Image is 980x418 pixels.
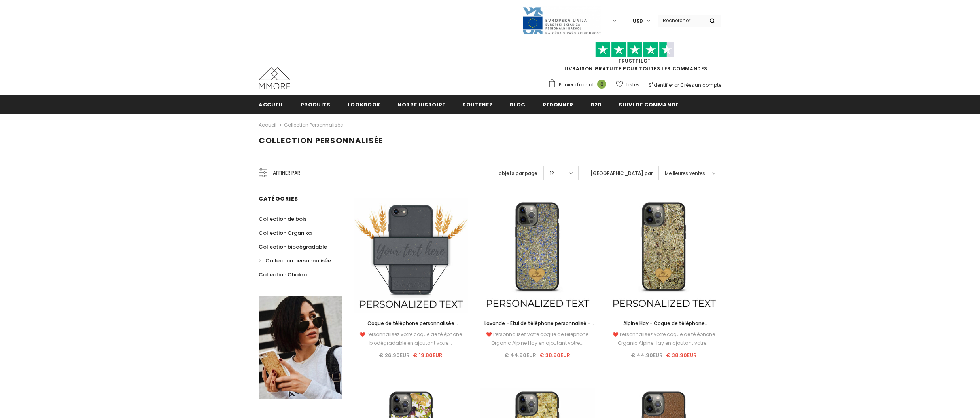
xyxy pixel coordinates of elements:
span: Collection personnalisée [259,135,383,146]
span: Suivi de commande [619,101,679,108]
span: € 44.90EUR [631,351,663,359]
span: Panier d'achat [559,81,594,89]
img: Cas MMORE [259,67,290,89]
a: Panier d'achat 0 [548,79,610,91]
span: Lavande - Etui de téléphone personnalisé - Cadeau personnalisé [484,320,594,335]
div: ❤️ Personnalisez votre coque de téléphone Organic Alpine Hay en ajoutant votre... [480,330,595,348]
span: € 38.90EUR [666,351,697,359]
a: Collection biodégradable [259,240,327,254]
label: objets par page [499,169,537,177]
a: Notre histoire [397,95,445,113]
span: 0 [597,80,606,89]
a: Créez un compte [680,82,721,88]
a: S'identifier [649,82,673,88]
span: B2B [590,101,602,108]
a: Blog [509,95,526,113]
a: Alpine Hay - Coque de téléphone personnalisée - Cadeau personnalisé [607,319,721,328]
span: Lookbook [348,101,380,108]
span: Collection Organika [259,229,312,237]
span: Collection de bois [259,215,306,223]
span: Blog [509,101,526,108]
a: Collection personnalisée [284,122,343,128]
span: USD [633,17,643,25]
span: Alpine Hay - Coque de téléphone personnalisée - Cadeau personnalisé [618,320,710,335]
span: Coque de téléphone personnalisée biodégradable - Noire [367,320,458,335]
div: ❤️ Personnalisez votre coque de téléphone Organic Alpine Hay en ajoutant votre... [607,330,721,348]
a: Javni Razpis [522,17,601,24]
a: Collection de bois [259,212,306,226]
a: TrustPilot [618,57,651,64]
a: soutenez [462,95,492,113]
span: Produits [301,101,331,108]
span: LIVRAISON GRATUITE POUR TOUTES LES COMMANDES [548,46,721,72]
span: Collection Chakra [259,271,307,278]
img: Javni Razpis [522,6,601,35]
span: Listes [626,81,639,89]
a: Redonner [543,95,573,113]
a: Listes [616,78,639,91]
span: € 44.90EUR [504,351,536,359]
span: Collection personnalisée [265,257,331,264]
a: Accueil [259,95,284,113]
span: Redonner [543,101,573,108]
span: € 26.90EUR [379,351,410,359]
a: Collection personnalisée [259,254,331,268]
a: Produits [301,95,331,113]
div: ❤️ Personnalisez votre coque de téléphone biodégradable en ajoutant votre... [354,330,468,348]
span: or [674,82,679,88]
a: Coque de téléphone personnalisée biodégradable - Noire [354,319,468,328]
span: Notre histoire [397,101,445,108]
label: [GEOGRAPHIC_DATA] par [590,169,653,177]
span: Catégories [259,195,298,203]
span: Meilleures ventes [665,169,705,177]
a: Collection Organika [259,226,312,240]
a: Lavande - Etui de téléphone personnalisé - Cadeau personnalisé [480,319,595,328]
span: Affiner par [273,169,300,177]
span: € 38.90EUR [539,351,570,359]
a: Accueil [259,120,276,130]
span: soutenez [462,101,492,108]
a: Lookbook [348,95,380,113]
input: Search Site [658,15,704,26]
span: 12 [550,169,554,177]
a: Suivi de commande [619,95,679,113]
a: Collection Chakra [259,268,307,281]
span: Accueil [259,101,284,108]
span: € 19.80EUR [413,351,443,359]
a: B2B [590,95,602,113]
img: Faites confiance aux étoiles pilotes [595,42,674,57]
span: Collection biodégradable [259,243,327,251]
